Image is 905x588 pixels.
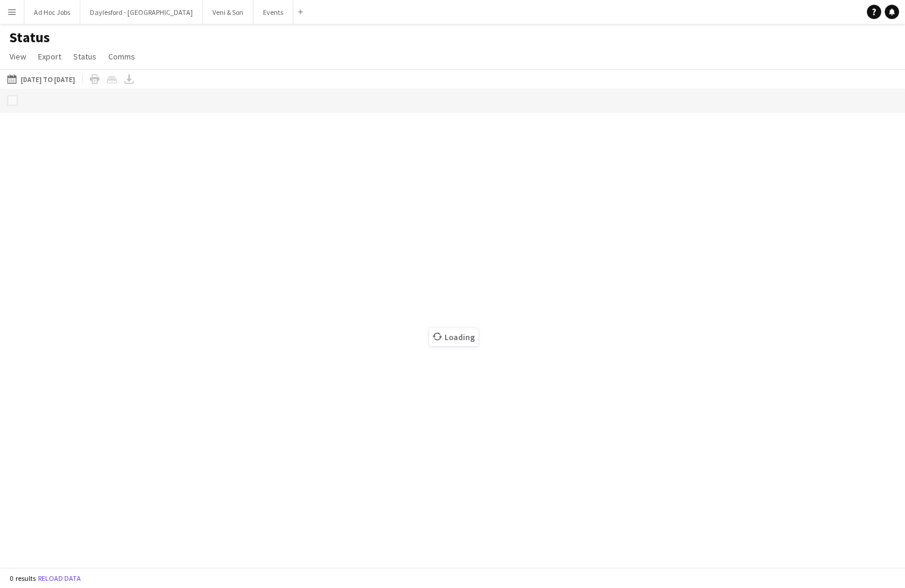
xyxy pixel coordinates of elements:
a: Export [33,49,66,64]
a: Comms [104,49,140,64]
span: Loading [429,328,478,346]
button: [DATE] to [DATE] [5,72,77,86]
a: Status [68,49,101,64]
button: Daylesford - [GEOGRAPHIC_DATA] [80,1,203,24]
span: Comms [108,51,135,62]
span: Export [38,51,61,62]
span: View [10,51,26,62]
span: Status [73,51,96,62]
button: Reload data [36,572,83,585]
button: Veni & Son [203,1,253,24]
a: View [5,49,31,64]
button: Events [253,1,293,24]
button: Ad Hoc Jobs [24,1,80,24]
